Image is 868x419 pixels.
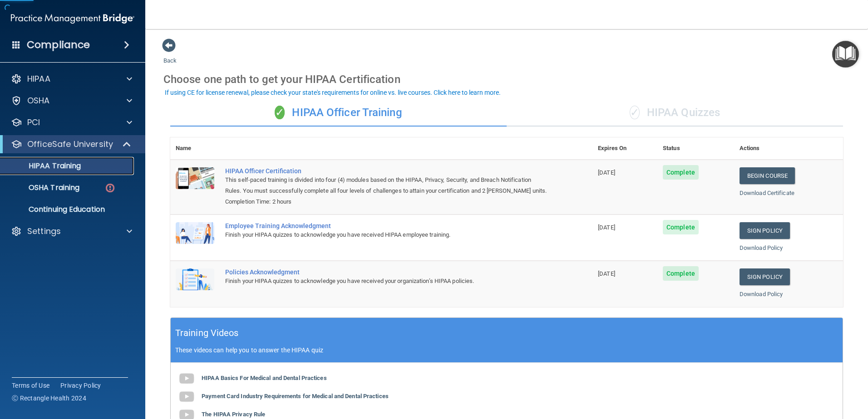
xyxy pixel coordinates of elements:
b: Payment Card Industry Requirements for Medical and Dental Practices [202,393,389,400]
a: Back [163,46,177,64]
a: Sign Policy [740,268,790,285]
img: gray_youtube_icon.38fcd6cc.png [178,388,196,406]
iframe: Drift Widget Chat Controller [711,355,857,391]
a: Download Policy [740,244,783,251]
b: HIPAA Basics For Medical and Dental Practices [202,375,327,381]
div: Policies Acknowledgment [225,268,547,276]
div: Finish your HIPAA quizzes to acknowledge you have received your organization’s HIPAA policies. [225,276,547,287]
button: If using CE for license renewal, please check your state's requirements for online vs. live cours... [163,88,502,97]
span: [DATE] [598,169,615,176]
p: OfficeSafe University [27,139,113,150]
p: Continuing Education [6,205,130,214]
span: ✓ [275,106,285,119]
a: HIPAA Officer Certification [225,167,547,175]
div: Choose one path to get your HIPAA Certification [163,66,850,93]
a: OSHA [11,95,132,106]
a: Download Certificate [740,190,794,196]
div: Completion Time: 2 hours [225,196,547,207]
p: Settings [27,226,61,237]
img: PMB logo [11,10,134,28]
b: The HIPAA Privacy Rule [202,411,265,418]
a: Download Policy [740,291,783,297]
a: Settings [11,226,132,237]
p: HIPAA Training [6,161,81,171]
div: HIPAA Officer Training [170,99,507,127]
th: Name [170,137,220,160]
div: This self-paced training is divided into four (4) modules based on the HIPAA, Privacy, Security, ... [225,175,547,196]
div: HIPAA Quizzes [507,99,843,127]
a: Sign Policy [740,222,790,239]
span: Complete [663,165,699,180]
a: OfficeSafe University [11,139,132,150]
span: Complete [663,220,699,234]
a: HIPAA [11,73,132,84]
h4: Compliance [27,39,90,51]
p: OSHA Training [6,183,79,192]
div: Employee Training Acknowledgment [225,222,547,229]
div: Finish your HIPAA quizzes to acknowledge you have received HIPAA employee training. [225,229,547,240]
a: Begin Course [740,167,795,184]
img: danger-circle.6113f641.png [104,182,116,194]
span: [DATE] [598,270,615,277]
a: Privacy Policy [60,381,101,390]
a: Terms of Use [12,381,49,390]
button: Open Resource Center [832,41,859,68]
p: PCI [27,117,40,128]
th: Actions [734,137,843,160]
span: [DATE] [598,224,615,231]
th: Expires On [592,137,657,160]
div: If using CE for license renewal, please check your state's requirements for online vs. live cours... [165,89,501,96]
img: gray_youtube_icon.38fcd6cc.png [178,370,196,388]
a: PCI [11,117,132,128]
h5: Training Videos [175,325,239,341]
th: Status [657,137,734,160]
span: Ⓒ Rectangle Health 2024 [12,394,86,403]
p: OSHA [27,95,50,106]
p: HIPAA [27,73,50,84]
span: ✓ [630,106,640,119]
span: Complete [663,266,699,281]
p: These videos can help you to answer the HIPAA quiz [175,346,838,354]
